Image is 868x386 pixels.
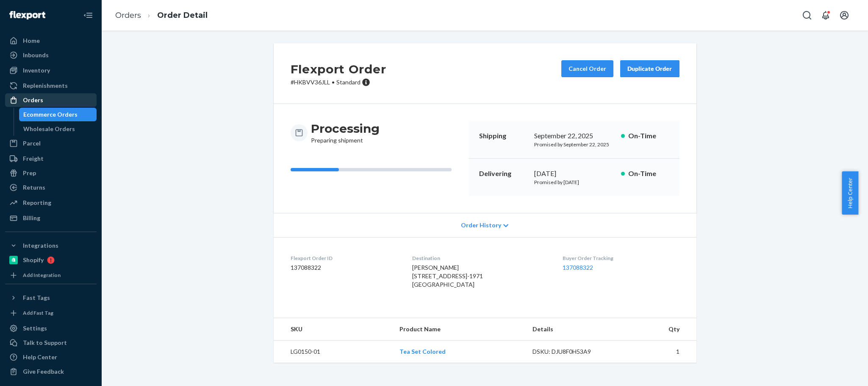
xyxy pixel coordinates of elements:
[23,214,40,222] div: Billing
[620,60,679,77] button: Duplicate Order
[291,263,399,272] dd: 137088322
[799,7,815,24] button: Open Search Box
[5,64,97,77] a: Inventory
[274,341,393,363] td: LG0150-01
[336,78,361,86] span: Standard
[479,131,527,141] p: Shipping
[9,11,45,20] img: Flexport logo
[534,131,614,141] div: September 22, 2025
[80,7,97,24] button: Close Navigation
[5,253,97,267] a: Shopify
[5,322,97,335] a: Settings
[5,291,97,305] button: Fast Tags
[332,78,335,86] span: •
[23,367,64,376] div: Give Feedback
[23,81,68,90] div: Replenishments
[23,241,58,250] div: Integrations
[534,169,614,179] div: [DATE]
[526,318,619,341] th: Details
[534,179,614,186] p: Promised by [DATE]
[23,338,67,347] div: Talk to Support
[534,141,614,148] p: Promised by September 22, 2025
[5,308,97,318] a: Add Fast Tag
[5,79,97,92] a: Replenishments
[393,318,526,341] th: Product Name
[479,169,527,179] p: Delivering
[412,264,483,288] span: [PERSON_NAME] [STREET_ADDRESS]-1971 [GEOGRAPHIC_DATA]
[817,7,834,24] button: Open notifications
[412,255,549,262] dt: Destination
[23,125,75,133] div: Wholesale Orders
[23,169,36,177] div: Prep
[108,3,214,28] ol: breadcrumbs
[23,183,45,192] div: Returns
[311,121,380,145] div: Preparing shipment
[291,78,386,87] p: # HKBVV36JLL
[563,264,593,271] a: 137088322
[619,341,696,363] td: 1
[5,181,97,194] a: Returns
[399,348,446,355] a: Tea Set Colored
[23,309,53,316] div: Add Fast Tag
[836,7,853,24] button: Open account menu
[5,365,97,378] button: Give Feedback
[5,137,97,150] a: Parcel
[461,221,501,229] span: Order History
[563,255,679,262] dt: Buyer Order Tracking
[23,199,51,207] div: Reporting
[842,171,858,215] button: Help Center
[23,324,47,333] div: Settings
[5,270,97,280] a: Add Integration
[311,121,380,136] h3: Processing
[291,255,399,262] dt: Flexport Order ID
[628,131,669,141] p: On-Time
[5,350,97,364] a: Help Center
[157,11,208,20] a: Order Detail
[23,154,44,163] div: Freight
[23,51,49,59] div: Inbounds
[19,122,97,136] a: Wholesale Orders
[23,110,78,119] div: Ecommerce Orders
[5,34,97,48] a: Home
[23,66,50,75] div: Inventory
[532,347,612,356] div: DSKU: DJU8F0H53A9
[19,108,97,121] a: Ecommerce Orders
[628,169,669,179] p: On-Time
[5,239,97,252] button: Integrations
[5,152,97,165] a: Freight
[627,64,672,73] div: Duplicate Order
[23,271,61,279] div: Add Integration
[23,294,50,302] div: Fast Tags
[561,60,613,77] button: Cancel Order
[23,256,44,264] div: Shopify
[5,93,97,107] a: Orders
[5,48,97,62] a: Inbounds
[5,336,97,350] a: Talk to Support
[115,11,141,20] a: Orders
[23,353,57,361] div: Help Center
[5,211,97,225] a: Billing
[274,318,393,341] th: SKU
[5,196,97,210] a: Reporting
[23,96,43,104] div: Orders
[619,318,696,341] th: Qty
[23,139,41,148] div: Parcel
[23,36,40,45] div: Home
[291,60,386,78] h2: Flexport Order
[5,166,97,180] a: Prep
